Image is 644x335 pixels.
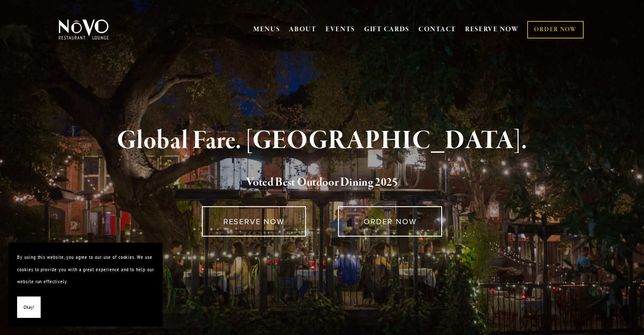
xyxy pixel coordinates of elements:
a: ORDER NOW [527,21,583,39]
a: EVENTS [326,25,355,34]
strong: Global Fare. [GEOGRAPHIC_DATA]. [117,125,527,157]
h2: 5 [73,174,572,192]
span: Okay! [24,301,34,314]
a: MENUS [253,25,280,34]
img: Novo Restaurant &amp; Lounge [57,19,110,40]
a: ORDER NOW [338,206,442,237]
a: RESERVE NOW [202,206,306,237]
button: Okay! [17,296,41,318]
a: GIFT CARDS [364,21,410,38]
section: Cookie banner [9,243,163,326]
p: By using this website, you agree to our use of cookies. We use cookies to provide you with a grea... [17,251,154,288]
a: RESERVE NOW [465,21,519,38]
a: CONTACT [418,21,456,38]
a: ABOUT [289,25,317,34]
a: Voted Best Outdoor Dining 202 [246,175,392,191]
